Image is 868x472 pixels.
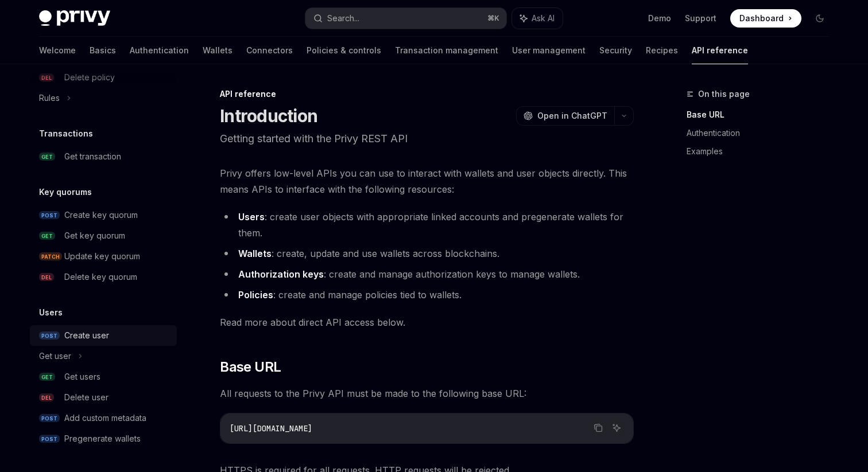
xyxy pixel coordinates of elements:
[220,245,634,262] li: : create, update and use wallets across blockchains.
[220,106,317,126] h1: Introduction
[64,391,108,404] div: Delete user
[90,37,116,64] a: Basics
[739,13,784,24] span: Dashboard
[512,37,586,64] a: User management
[203,37,232,64] a: Wallets
[238,211,265,223] strong: Users
[39,91,60,105] div: Rules
[30,387,177,408] a: DELDelete user
[220,287,634,303] li: : create and manage policies tied to wallets.
[64,229,125,243] div: Get key quorum
[687,106,838,124] a: Base URL
[487,14,499,23] span: ⌘ K
[30,408,177,428] a: POSTAdd custom metadata
[599,37,632,64] a: Security
[220,88,634,100] div: API reference
[238,268,324,280] strong: Authorization keys
[39,232,55,240] span: GET
[30,366,177,387] a: GETGet users
[39,37,76,64] a: Welcome
[220,209,634,241] li: : create user objects with appropriate linked accounts and pregenerate wallets for them.
[692,37,748,64] a: API reference
[220,165,634,197] span: Privy offers low-level APIs you can use to interact with wallets and user objects directly. This ...
[39,306,63,319] h5: Users
[30,267,177,287] a: DELDelete key quorum
[687,142,838,161] a: Examples
[30,225,177,246] a: GETGet key quorum
[30,325,177,346] a: POSTCreate user
[532,13,555,24] span: Ask AI
[39,393,54,402] span: DEL
[687,124,838,142] a: Authentication
[39,10,110,26] img: dark logo
[698,87,750,101] span: On this page
[220,314,634,330] span: Read more about direct API access below.
[220,266,634,282] li: : create and manage authorization keys to manage wallets.
[39,349,71,363] div: Get user
[130,37,189,64] a: Authentication
[39,414,60,423] span: POST
[64,370,100,384] div: Get users
[30,205,177,225] a: POSTCreate key quorum
[64,208,138,222] div: Create key quorum
[685,13,716,24] a: Support
[30,246,177,267] a: PATCHUpdate key quorum
[307,37,381,64] a: Policies & controls
[39,331,60,340] span: POST
[246,37,293,64] a: Connectors
[537,110,607,122] span: Open in ChatGPT
[39,185,92,199] h5: Key quorums
[238,289,273,301] strong: Policies
[39,435,60,443] span: POST
[609,420,624,435] button: Ask AI
[395,37,498,64] a: Transaction management
[230,423,312,434] span: [URL][DOMAIN_NAME]
[646,37,678,64] a: Recipes
[39,127,93,141] h5: Transactions
[39,153,55,161] span: GET
[64,411,146,425] div: Add custom metadata
[39,273,54,282] span: DEL
[39,373,55,381] span: GET
[305,8,506,29] button: Search...⌘K
[220,358,281,376] span: Base URL
[811,9,829,28] button: Toggle dark mode
[220,131,634,147] p: Getting started with the Privy REST API
[516,106,614,126] button: Open in ChatGPT
[648,13,671,24] a: Demo
[30,146,177,167] a: GETGet transaction
[220,385,634,401] span: All requests to the Privy API must be made to the following base URL:
[30,428,177,449] a: POSTPregenerate wallets
[64,150,121,163] div: Get transaction
[64,329,109,342] div: Create user
[591,420,606,435] button: Copy the contents from the code block
[238,248,272,259] strong: Wallets
[327,11,359,25] div: Search...
[730,9,801,28] a: Dashboard
[64,432,141,446] div: Pregenerate wallets
[39,211,60,220] span: POST
[64,249,140,263] div: Update key quorum
[64,270,137,284] div: Delete key quorum
[512,8,563,29] button: Ask AI
[39,252,62,261] span: PATCH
